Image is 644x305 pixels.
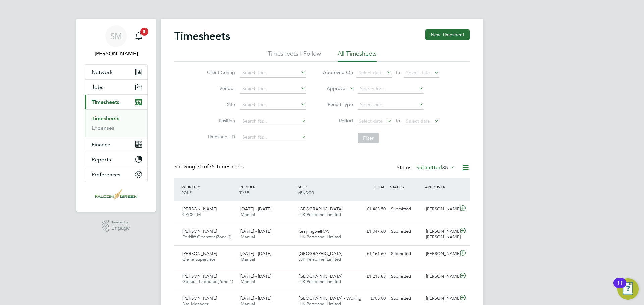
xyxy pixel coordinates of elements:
[423,271,458,282] div: [PERSON_NAME]
[240,279,255,284] span: Manual
[182,256,215,262] span: Crane Supervisor
[95,189,137,200] img: falcongreen-logo-retina.png
[140,28,148,36] span: 8
[317,85,347,92] label: Approver
[182,295,217,301] span: [PERSON_NAME]
[299,206,342,212] span: [GEOGRAPHIC_DATA]
[240,68,306,78] input: Search for...
[240,228,271,234] span: [DATE] - [DATE]
[85,137,147,152] button: Finance
[240,84,306,94] input: Search for...
[240,251,271,256] span: [DATE] - [DATE]
[338,50,377,62] li: All Timesheets
[299,256,341,262] span: JJK Personnel Limited
[299,251,342,256] span: [GEOGRAPHIC_DATA]
[111,225,130,231] span: Engage
[205,69,235,75] label: Client Config
[92,156,111,163] span: Reports
[240,234,255,240] span: Manual
[85,109,147,137] div: Timesheets
[92,115,119,122] a: Timesheets
[354,248,388,259] div: £1,161.60
[240,206,271,212] span: [DATE] - [DATE]
[92,141,110,148] span: Finance
[406,70,430,76] span: Select date
[85,25,148,58] a: SM[PERSON_NAME]
[299,279,341,284] span: JJK Personnel Limited
[182,234,231,240] span: Forklift Operator (Zone 3)
[76,19,156,212] nav: Main navigation
[240,117,306,126] input: Search for...
[85,95,147,109] button: Timesheets
[393,68,402,77] span: To
[442,164,448,171] span: 35
[423,204,458,215] div: [PERSON_NAME]
[102,220,130,232] a: Powered byEngage
[354,293,388,304] div: £705.00
[299,273,342,279] span: [GEOGRAPHIC_DATA]
[323,69,353,75] label: Approved On
[406,118,430,124] span: Select date
[92,84,103,90] span: Jobs
[205,85,235,91] label: Vendor
[238,181,296,198] div: PERIOD
[358,133,379,143] button: Filter
[358,84,424,94] input: Search for...
[425,29,470,40] button: New Timesheet
[197,163,244,170] span: 35 Timesheets
[92,125,114,131] a: Expenses
[205,134,235,140] label: Timesheet ID
[388,248,423,259] div: Submitted
[354,271,388,282] div: £1,213.88
[423,226,458,243] div: [PERSON_NAME] [PERSON_NAME]
[240,273,271,279] span: [DATE] - [DATE]
[85,152,147,167] button: Reports
[182,251,217,256] span: [PERSON_NAME]
[388,181,423,193] div: STATUS
[373,184,385,189] span: TOTAL
[323,118,353,124] label: Period
[92,69,113,75] span: Network
[423,293,458,304] div: [PERSON_NAME]
[240,295,271,301] span: [DATE] - [DATE]
[174,29,230,43] h2: Timesheets
[111,220,130,225] span: Powered by
[182,279,233,284] span: General Labourer (Zone 1)
[296,181,354,198] div: SITE
[299,295,361,301] span: [GEOGRAPHIC_DATA] - Woking
[205,101,235,107] label: Site
[388,204,423,215] div: Submitted
[299,228,329,234] span: Graylingwell 9A
[182,206,217,212] span: [PERSON_NAME]
[397,163,456,173] div: Status
[359,118,383,124] span: Select date
[423,248,458,259] div: [PERSON_NAME]
[423,181,458,193] div: APPROVER
[416,164,455,171] label: Submitted
[180,181,238,198] div: WORKER
[388,271,423,282] div: Submitted
[240,212,255,217] span: Manual
[197,163,209,170] span: 30 of
[85,167,147,182] button: Preferences
[388,293,423,304] div: Submitted
[268,50,321,62] li: Timesheets I Follow
[92,99,119,105] span: Timesheets
[240,256,255,262] span: Manual
[240,100,306,110] input: Search for...
[110,32,122,41] span: SM
[205,118,235,124] label: Position
[354,226,388,237] div: £1,047.60
[306,184,307,189] span: /
[85,50,148,58] span: Sam Marsden
[388,226,423,237] div: Submitted
[298,189,314,195] span: VENDOR
[132,25,145,47] a: 8
[323,101,353,107] label: Period Type
[85,80,147,94] button: Jobs
[182,273,217,279] span: [PERSON_NAME]
[174,163,245,170] div: Showing
[199,184,200,189] span: /
[92,171,120,178] span: Preferences
[181,189,192,195] span: ROLE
